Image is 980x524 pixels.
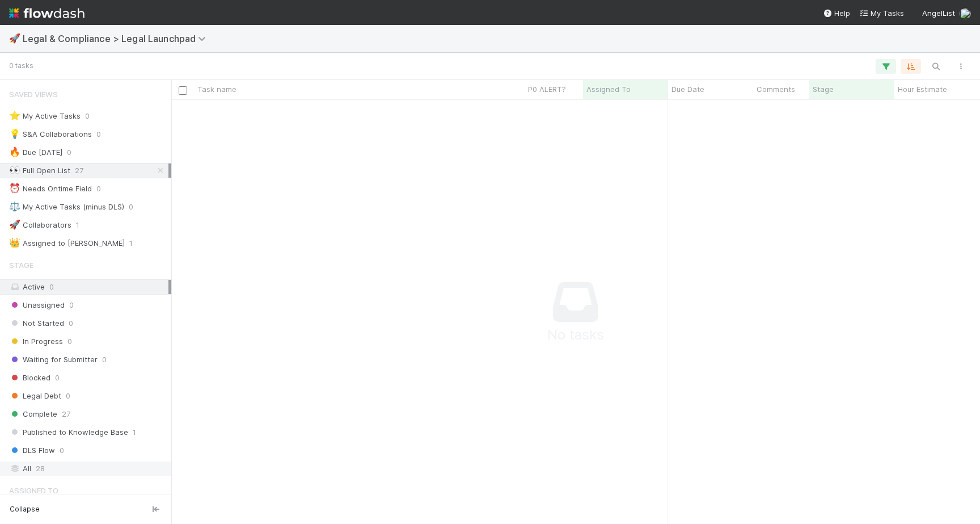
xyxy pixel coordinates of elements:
span: Task name [197,83,236,95]
span: 👀 [9,165,20,175]
span: Complete [9,407,57,421]
img: avatar_15e6a745-65a2-4f19-9667-febcb12e2fc8.png [960,8,971,19]
span: Published to Knowledge Base [9,425,128,439]
span: Hour Estimate [898,83,947,95]
span: Not Started [9,316,64,330]
span: 0 [67,145,71,160]
span: 1 [133,425,136,439]
span: My Tasks [859,9,904,18]
span: Due Date [671,83,704,95]
div: Needs Ontime Field [9,182,92,196]
span: Assigned To [586,83,631,95]
span: 🚀 [9,220,20,229]
div: S&A Collaborations [9,127,92,141]
span: 🚀 [9,33,20,43]
span: Legal & Compliance > Legal Launchpad [23,33,212,44]
span: 0 [85,109,90,123]
div: Assigned to [PERSON_NAME] [9,236,125,250]
span: 27 [75,164,83,178]
span: 0 [96,182,101,196]
span: Stage [813,83,834,95]
span: 1 [129,236,133,250]
span: 0 [49,282,54,291]
span: 0 [96,127,101,141]
div: Collaborators [9,218,71,232]
span: ⭐ [9,111,20,120]
span: Comments [757,83,795,95]
span: Unassigned [9,298,65,312]
span: Collapse [10,504,40,514]
span: 0 [129,200,133,214]
span: 1 [76,218,79,232]
span: In Progress [9,334,63,349]
span: 👑 [9,238,20,248]
span: 0 [67,334,72,349]
img: logo-inverted-e16ddd16eac7371096b0.svg [9,3,85,23]
span: 0 [69,316,73,330]
div: Full Open List [9,164,70,178]
span: 0 [55,371,60,385]
span: 🔥 [9,147,20,157]
span: Saved Views [9,83,58,106]
span: Waiting for Submitter [9,353,98,367]
span: 27 [62,407,70,421]
div: Due [DATE] [9,145,62,160]
input: Toggle All Rows Selected [179,86,187,95]
span: Legal Debt [9,389,61,403]
span: 28 [36,462,45,476]
div: My Active Tasks [9,109,81,123]
span: DLS Flow [9,443,55,458]
span: Assigned To [9,479,58,502]
span: 0 [102,353,107,367]
span: Stage [9,254,33,276]
span: ⚖️ [9,202,20,211]
a: My Tasks [859,7,904,19]
span: 💡 [9,129,20,139]
div: All [9,462,168,476]
span: 0 [69,298,74,312]
span: 0 [60,443,64,458]
span: AngelList [922,9,955,18]
span: ⏰ [9,183,20,193]
div: Active [9,280,168,294]
div: My Active Tasks (minus DLS) [9,200,124,214]
span: 0 [66,389,70,403]
small: 0 tasks [9,61,33,71]
span: Blocked [9,371,50,385]
div: Help [823,7,850,19]
span: P0 ALERT? [528,83,566,95]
